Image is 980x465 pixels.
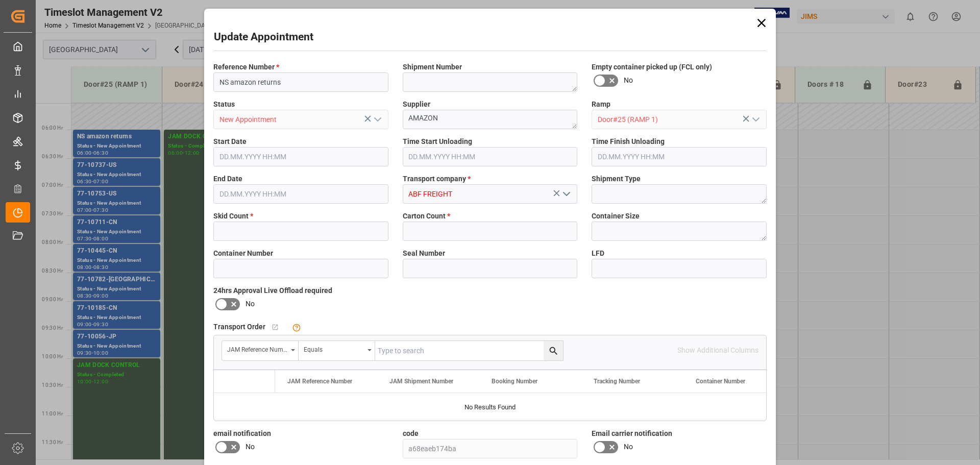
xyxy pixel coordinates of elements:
span: Start Date [213,136,247,147]
div: JAM Reference Number [227,342,287,354]
span: No [624,75,633,86]
span: LFD [592,248,604,259]
span: Shipment Number [403,62,462,72]
span: email notification [213,428,271,439]
span: Shipment Type [592,174,641,184]
span: Transport company [403,174,471,184]
span: Tracking Number [594,378,640,385]
span: Skid Count [213,211,253,222]
input: DD.MM.YYYY HH:MM [213,147,388,166]
button: open menu [299,341,375,360]
span: code [403,428,419,439]
span: Container Number [696,378,745,385]
span: Status [213,99,235,110]
span: JAM Shipment Number [389,378,453,385]
span: No [624,442,633,452]
span: No [246,299,255,309]
span: End Date [213,174,242,184]
input: DD.MM.YYYY HH:MM [403,147,578,166]
button: search button [544,341,563,360]
span: No [246,442,255,452]
span: JAM Reference Number [287,378,352,385]
div: Equals [304,342,364,354]
span: Empty container picked up (FCL only) [592,62,712,72]
span: Transport Order [213,322,265,332]
input: Type to search [375,341,563,360]
span: Reference Number [213,62,279,72]
input: Type to search/select [213,110,388,129]
span: Container Number [213,248,273,259]
span: Time Start Unloading [403,136,472,147]
input: DD.MM.YYYY HH:MM [213,184,388,204]
button: open menu [558,186,574,202]
span: Container Size [592,211,640,222]
span: Email carrier notification [592,428,672,439]
span: Carton Count [403,211,450,222]
span: Seal Number [403,248,445,259]
input: Type to search/select [592,110,767,129]
input: DD.MM.YYYY HH:MM [592,147,767,166]
span: Time Finish Unloading [592,136,665,147]
span: Booking Number [492,378,537,385]
h2: Update Appointment [214,29,313,45]
button: open menu [747,112,763,128]
textarea: AMAZON [403,110,578,129]
button: open menu [369,112,384,128]
span: Ramp [592,99,610,110]
span: 24hrs Approval Live Offload required [213,285,332,296]
button: open menu [222,341,299,360]
span: Supplier [403,99,430,110]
